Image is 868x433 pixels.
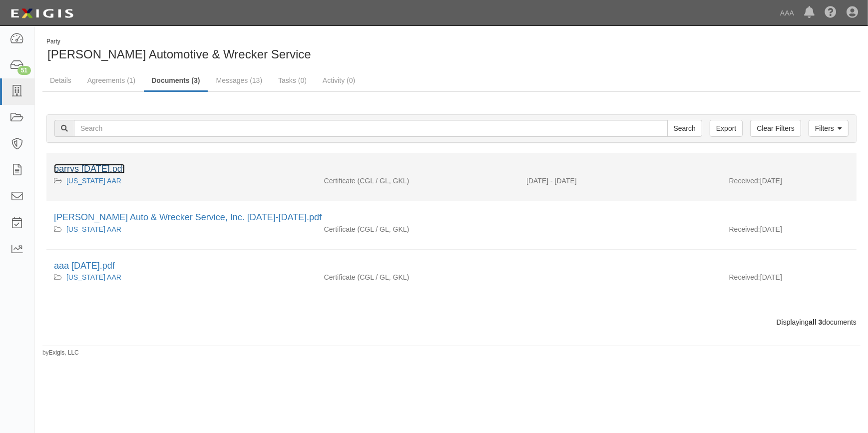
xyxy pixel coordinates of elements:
[519,224,722,225] div: Effective - Expiration
[729,272,760,282] p: Received:
[722,272,857,287] div: [DATE]
[80,70,143,90] a: Agreements (1)
[47,47,311,61] span: [PERSON_NAME] Automotive & Wrecker Service
[317,224,519,234] div: Commercial General Liability / Garage Liability Garage Keepers Liability
[46,37,311,46] div: Party
[710,120,743,137] a: Export
[317,176,519,186] div: Commercial General Liability / Garage Liability Garage Keepers Liability
[74,120,668,137] input: Search
[209,70,270,90] a: Messages (13)
[667,120,702,137] input: Search
[825,7,837,19] i: Help Center - Complianz
[66,273,121,281] a: [US_STATE] AAR
[775,3,799,23] a: AAA
[750,120,801,137] a: Clear Filters
[809,318,822,326] b: all 3
[66,225,121,233] a: [US_STATE] AAR
[42,349,79,357] small: by
[722,176,857,191] div: [DATE]
[42,70,79,90] a: Details
[729,224,760,234] p: Received:
[54,272,309,282] div: Texas AAR
[519,176,722,186] div: Effective 09/16/2024 - Expiration 09/16/2025
[271,70,314,90] a: Tasks (0)
[54,176,309,186] div: Texas AAR
[54,211,849,224] div: Barry's Auto & Wrecker Service, Inc. 2023-2024.pdf
[39,317,864,327] div: Displaying documents
[54,224,309,234] div: Texas AAR
[317,272,519,282] div: Commercial General Liability / Garage Liability Garage Keepers Liability
[66,177,121,185] a: [US_STATE] AAR
[49,349,79,356] a: Exigis, LLC
[54,212,322,222] a: [PERSON_NAME] Auto & Wrecker Service, Inc. [DATE]-[DATE].pdf
[54,164,125,174] a: barrys [DATE].pdf
[144,70,207,92] a: Documents (3)
[54,261,115,271] a: aaa [DATE].pdf
[315,70,363,90] a: Activity (0)
[722,224,857,239] div: [DATE]
[54,163,849,176] div: barrys 9-16-2024.pdf
[54,260,849,273] div: aaa 9-14-22.pdf
[7,4,76,22] img: logo-5460c22ac91f19d4615b14bd174203de0afe785f0fc80cf4dbbc73dc1793850b.png
[17,66,31,75] div: 51
[809,120,849,137] a: Filters
[729,176,760,186] p: Received:
[42,37,444,63] div: Barry's Automotive & Wrecker Service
